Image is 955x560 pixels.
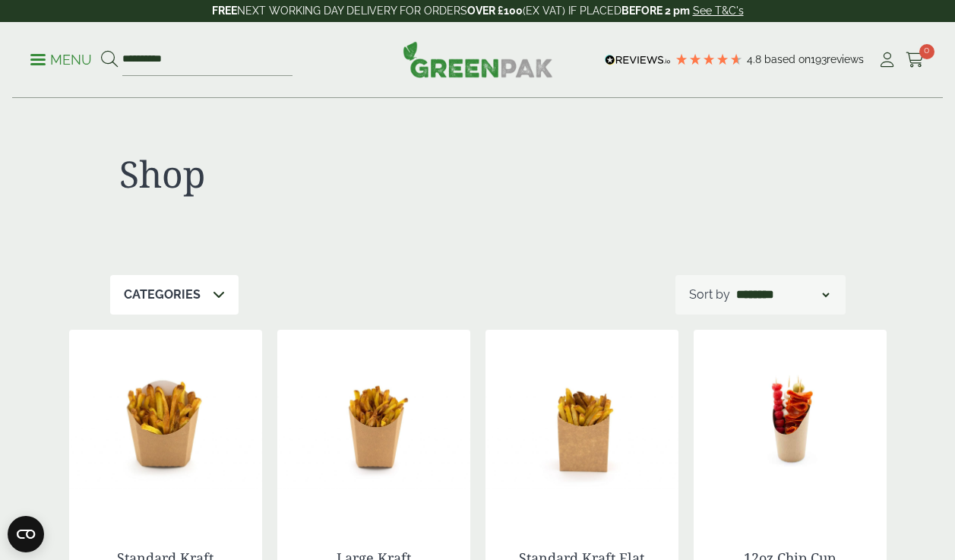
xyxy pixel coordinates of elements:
[485,330,678,520] img: chip scoop
[124,286,201,304] p: Categories
[811,53,827,65] span: 193
[693,5,744,17] a: See T&C's
[467,5,523,17] strong: OVER £100
[906,52,925,68] i: Cart
[689,286,730,304] p: Sort by
[605,55,671,65] img: REVIEWS.io
[878,52,896,68] i: My Account
[827,53,864,65] span: reviews
[906,49,925,71] a: 0
[30,51,92,66] a: Menu
[212,5,237,17] strong: FREE
[919,44,934,59] span: 0
[764,53,811,65] span: Based on
[119,152,469,196] h1: Shop
[694,330,887,520] img: 5.5oz Grazing Charcuterie Cup with food
[30,51,92,69] p: Menu
[277,330,470,520] img: chip scoop
[8,516,44,552] button: Open CMP widget
[733,286,832,304] select: Shop order
[69,330,262,520] img: chip scoop
[747,53,764,65] span: 4.8
[621,5,690,17] strong: BEFORE 2 pm
[675,52,743,66] div: 4.8 Stars
[403,41,553,78] img: GreenPak Supplies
